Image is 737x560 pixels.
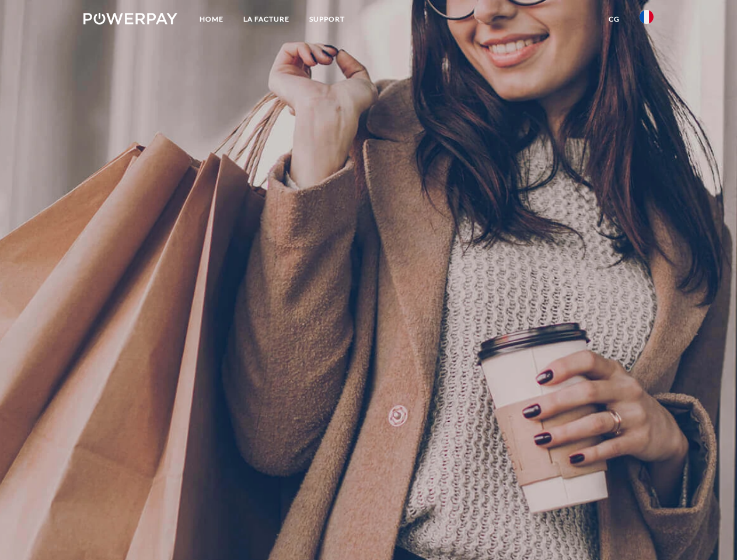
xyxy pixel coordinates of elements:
[233,9,299,30] a: LA FACTURE
[190,9,233,30] a: Home
[299,9,355,30] a: Support
[599,9,630,30] a: CG
[640,10,654,24] img: fr
[83,13,177,24] img: logo-powerpay-white.svg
